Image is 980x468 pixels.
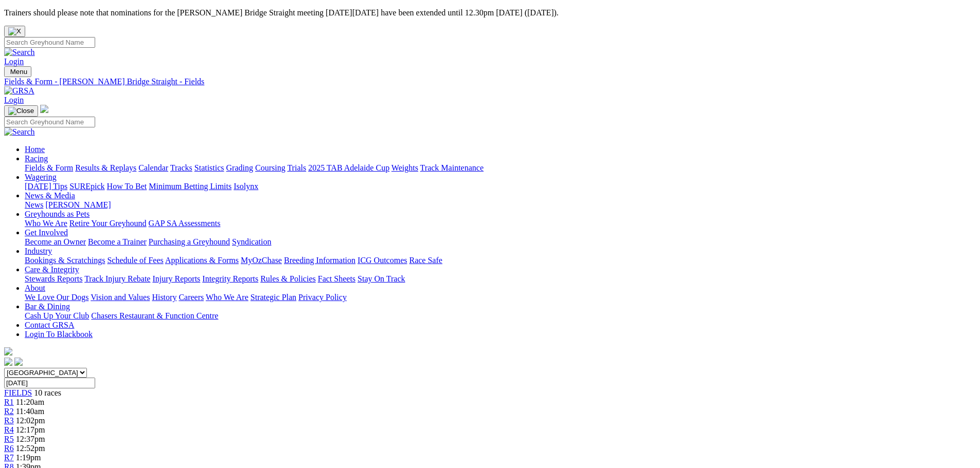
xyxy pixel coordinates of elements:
img: GRSA [4,86,34,96]
input: Search [4,37,95,48]
div: Bar & Dining [25,311,976,321]
a: Chasers Restaurant & Function Centre [91,311,218,320]
a: 2025 TAB Adelaide Cup [308,163,389,172]
a: GAP SA Assessments [149,219,221,228]
a: Greyhounds as Pets [25,210,90,218]
button: Toggle navigation [4,66,31,77]
a: Schedule of Fees [107,256,163,265]
a: Retire Your Greyhound [69,219,147,228]
div: Wagering [25,182,976,191]
a: Stewards Reports [25,274,82,283]
a: FIELDS [4,388,32,397]
a: Race Safe [409,256,442,265]
a: We Love Our Dogs [25,293,88,302]
a: R2 [4,407,14,416]
a: Minimum Betting Limits [149,182,231,191]
a: Wagering [25,173,57,181]
a: Weights [391,163,418,172]
div: Care & Integrity [25,274,976,284]
span: R7 [4,453,14,462]
a: Vision and Values [91,293,150,302]
a: Strategic Plan [251,293,296,302]
a: Privacy Policy [298,293,347,302]
div: Racing [25,163,976,173]
a: Racing [25,154,48,163]
a: Contact GRSA [25,321,74,329]
a: Track Maintenance [420,163,484,172]
a: ICG Outcomes [358,256,407,265]
a: R3 [4,416,14,425]
span: 12:37pm [16,435,45,443]
a: Industry [25,247,52,255]
img: twitter.svg [14,358,23,366]
img: Search [4,48,35,57]
div: About [25,293,976,302]
a: Integrity Reports [202,274,258,283]
a: [PERSON_NAME] [45,200,111,209]
img: X [8,27,21,35]
a: MyOzChase [241,256,282,265]
span: 12:02pm [16,416,45,425]
input: Search [4,117,95,127]
a: Bar & Dining [25,302,70,311]
div: Industry [25,256,976,265]
button: Toggle navigation [4,105,38,117]
a: Stay On Track [358,274,405,283]
a: Grading [226,163,253,172]
div: Get Involved [25,237,976,247]
a: SUREpick [69,182,104,191]
a: Care & Integrity [25,265,79,274]
a: Login To Blackbook [25,330,93,339]
span: 10 races [34,388,61,397]
img: facebook.svg [4,358,12,366]
a: [DATE] Tips [25,182,67,191]
a: Get Involved [25,228,68,237]
img: logo-grsa-white.png [40,105,48,113]
a: Fields & Form - [PERSON_NAME] Bridge Straight - Fields [4,77,976,86]
a: Careers [179,293,204,302]
span: 1:19pm [16,453,41,462]
a: Injury Reports [152,274,200,283]
div: Greyhounds as Pets [25,219,976,228]
a: About [25,284,45,292]
a: Syndication [232,237,271,246]
a: Purchasing a Greyhound [149,237,230,246]
img: logo-grsa-white.png [4,347,12,355]
a: Calendar [138,163,168,172]
a: Bookings & Scratchings [25,256,105,265]
input: Select date [4,378,95,388]
a: Login [4,57,24,66]
span: 11:40am [16,407,44,416]
a: Tracks [170,163,192,172]
span: 12:17pm [16,425,45,434]
a: Statistics [194,163,224,172]
a: Home [25,145,45,154]
a: News [25,200,43,209]
a: R4 [4,425,14,434]
a: Cash Up Your Club [25,311,89,320]
a: History [152,293,176,302]
a: R1 [4,398,14,406]
span: 11:20am [16,398,44,406]
a: Trials [287,163,306,172]
span: 12:52pm [16,444,45,453]
a: Breeding Information [284,256,355,265]
a: Become a Trainer [88,237,147,246]
a: Fact Sheets [318,274,355,283]
a: R5 [4,435,14,443]
a: Who We Are [206,293,248,302]
a: Fields & Form [25,163,73,172]
a: Who We Are [25,219,67,228]
p: Trainers should please note that nominations for the [PERSON_NAME] Bridge Straight meeting [DATE]... [4,8,976,17]
a: Login [4,96,24,104]
a: R6 [4,444,14,453]
a: Applications & Forms [165,256,239,265]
